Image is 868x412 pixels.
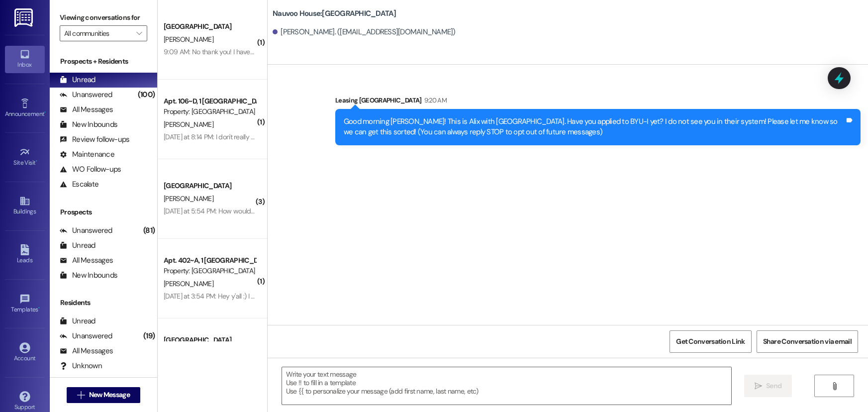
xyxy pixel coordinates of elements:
[77,391,85,399] i: 
[164,120,213,129] span: [PERSON_NAME]
[5,339,45,366] a: Account
[60,240,96,251] div: Unread
[60,10,147,25] label: Viewing conversations for
[44,109,46,116] span: •
[164,255,256,266] div: Apt. 402~A, 1 [GEOGRAPHIC_DATA]
[135,87,157,103] div: (100)
[60,119,117,130] div: New Inbounds
[757,330,858,353] button: Share Conversation via email
[422,95,447,105] div: 9:20 AM
[676,336,745,347] span: Get Conversation Link
[60,179,98,190] div: Escalate
[5,46,45,73] a: Inbox
[60,90,112,100] div: Unanswered
[50,56,157,67] div: Prospects + Residents
[335,95,861,109] div: Leasing [GEOGRAPHIC_DATA]
[136,29,142,37] i: 
[744,375,792,397] button: Send
[164,132,589,141] div: [DATE] at 8:14 PM: I don't really need to room with [PERSON_NAME]. All I really care about is mak...
[164,206,321,215] div: [DATE] at 5:54 PM: How would I obtain a parking pass?
[89,390,130,400] span: New Message
[141,223,157,238] div: (81)
[164,106,256,117] div: Property: [GEOGRAPHIC_DATA]
[60,316,96,326] div: Unread
[60,75,96,85] div: Unread
[164,21,256,32] div: [GEOGRAPHIC_DATA]
[60,164,121,175] div: WO Follow-ups
[831,382,838,390] i: 
[273,27,456,37] div: [PERSON_NAME]. ([EMAIL_ADDRESS][DOMAIN_NAME])
[164,181,256,191] div: [GEOGRAPHIC_DATA]
[60,225,112,236] div: Unanswered
[164,96,256,106] div: Apt. 106~D, 1 [GEOGRAPHIC_DATA]
[273,8,396,19] b: Nauvoo House: [GEOGRAPHIC_DATA]
[5,291,45,317] a: Templates •
[60,134,129,145] div: Review follow-ups
[164,279,213,288] span: [PERSON_NAME]
[5,144,45,171] a: Site Visit •
[164,292,630,301] div: [DATE] at 3:54 PM: Hey y'all :) I wanted to reach out and see if I have a winter contract signed ...
[164,335,256,345] div: [GEOGRAPHIC_DATA]
[763,336,852,347] span: Share Conversation via email
[164,35,213,44] span: [PERSON_NAME]
[60,331,112,341] div: Unanswered
[5,241,45,268] a: Leads
[50,207,157,217] div: Prospects
[60,270,117,281] div: New Inbounds
[64,25,131,41] input: All communities
[60,149,114,160] div: Maintenance
[60,255,113,266] div: All Messages
[344,116,845,138] div: Good morning [PERSON_NAME]! This is Alix with [GEOGRAPHIC_DATA]. Have you applied to BYU-I yet? I...
[14,8,35,27] img: ResiDesk Logo
[50,298,157,308] div: Residents
[141,328,157,344] div: (19)
[5,193,45,219] a: Buildings
[60,346,113,356] div: All Messages
[164,47,342,56] div: 9:09 AM: No thank you! I have actually already been on a tour
[38,305,40,311] span: •
[36,158,37,165] span: •
[67,387,140,403] button: New Message
[60,361,102,371] div: Unknown
[164,194,213,203] span: [PERSON_NAME]
[766,381,781,391] span: Send
[164,266,256,276] div: Property: [GEOGRAPHIC_DATA]
[670,330,751,353] button: Get Conversation Link
[755,382,762,390] i: 
[60,104,113,115] div: All Messages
